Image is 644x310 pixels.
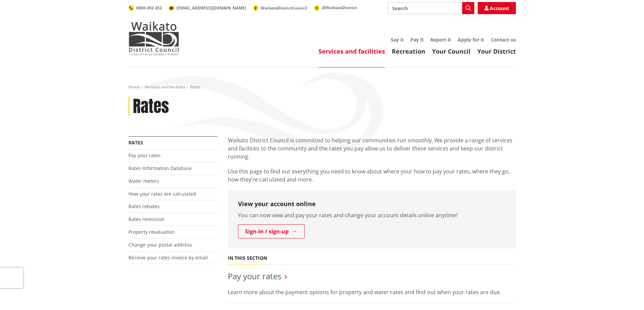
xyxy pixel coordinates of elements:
a: Receive your rates invoice by email [128,254,208,261]
img: Waikato District Council - Te Kaunihera aa Takiwaa o Waikato [128,22,179,55]
a: [EMAIL_ADDRESS][DOMAIN_NAME] [169,5,246,11]
a: Water meters [128,178,159,184]
a: Rates rebates [128,203,160,209]
a: 0800 492 452 [128,5,162,11]
a: Home [128,84,140,90]
a: Pay your rates [228,271,281,282]
a: Sign-in / sign-up [238,224,305,238]
a: Account [478,2,516,14]
nav: breadcrumb [128,84,516,90]
h1: Rates [133,97,169,116]
a: Rates [128,139,143,146]
a: Services and facilities [145,84,185,90]
span: Rates [190,84,200,90]
p: You can now view and pay your rates and change your account details online anytime! [238,211,506,219]
h5: In this section [228,255,267,261]
a: Report it [430,36,451,43]
h3: View your account online [238,200,506,208]
a: Say it [391,36,404,43]
a: Pay your rates [128,152,161,159]
a: Rates remission [128,216,165,222]
p: Use this page to find out everything you need to know about where your how to pay your rates, whe... [228,167,516,184]
a: Rates Information Database [128,165,192,171]
p: Waikato District Council is committed to helping our communities run smoothly. We provide a range... [228,136,516,161]
a: Pay it [410,36,424,43]
a: WaikatoDistrictCouncil [253,5,307,11]
a: Your Council [432,47,471,55]
p: Learn more about the payment options for property and water rates and find out when your rates ar... [228,288,516,296]
input: Search input [388,2,474,14]
span: 0800 492 452 [136,5,162,11]
a: Contact us [491,36,516,43]
a: Apply for it [458,36,484,43]
span: @WaikatoDistrict [322,5,357,10]
a: Property revaluation [128,229,175,235]
a: Your District [477,47,516,55]
a: Services and facilities [318,47,385,55]
span: [EMAIL_ADDRESS][DOMAIN_NAME] [176,5,246,11]
a: Recreation [392,47,425,55]
a: How your rates are calculated [128,191,196,197]
span: WaikatoDistrictCouncil [261,5,307,11]
a: Change your postal address [128,242,192,248]
a: @WaikatoDistrict [314,5,357,10]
